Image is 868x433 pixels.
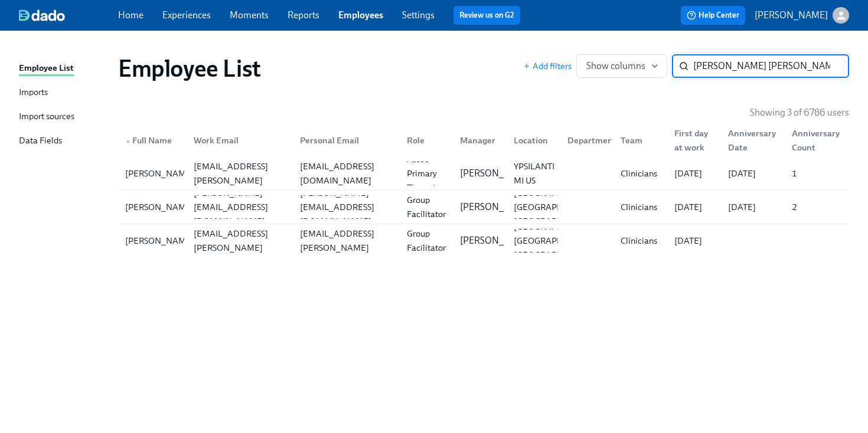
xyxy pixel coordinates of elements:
div: Anniversary Count [787,126,847,155]
a: Reports [288,9,319,21]
div: YPSILANTI MI US [509,159,559,188]
button: Help Center [681,6,745,25]
input: Search by name [693,54,849,78]
div: Manager [451,129,504,152]
p: [PERSON_NAME] [460,201,533,214]
div: Work Email [189,133,291,147]
div: [DATE] [723,166,783,181]
div: Assoc Primary Therapist [402,152,451,195]
p: Showing 3 of 6786 users [750,106,849,119]
div: [PERSON_NAME][EMAIL_ADDRESS][DOMAIN_NAME] [189,186,291,228]
a: Experiences [162,9,211,21]
div: [EMAIL_ADDRESS][DOMAIN_NAME] [295,159,397,188]
div: Employee List [19,61,74,76]
div: Personal Email [295,133,397,147]
div: Department [563,133,621,147]
h1: Employee List [118,54,261,83]
span: Show columns [586,60,657,72]
a: [PERSON_NAME][PERSON_NAME][EMAIL_ADDRESS][DOMAIN_NAME][PERSON_NAME][EMAIL_ADDRESS][DOMAIN_NAME]Gr... [118,191,849,224]
a: Moments [230,9,269,21]
a: Data Fields [19,134,109,149]
div: Department [558,129,612,152]
div: Import sources [19,110,74,124]
a: Settings [402,9,435,21]
span: Help Center [687,9,739,21]
a: Review us on G2 [459,9,514,21]
div: [DATE] [670,200,719,214]
p: [PERSON_NAME] [460,167,533,180]
div: Anniversary Date [719,129,783,152]
div: Location [504,129,558,152]
a: [PERSON_NAME][PERSON_NAME][EMAIL_ADDRESS][PERSON_NAME][DOMAIN_NAME][EMAIL_ADDRESS][DOMAIN_NAME]As... [118,157,849,191]
div: Group Facilitator [402,193,451,221]
div: Clinicians [616,200,665,214]
img: dado [19,9,65,21]
div: Anniversary Count [782,129,847,152]
div: First day at work [670,126,719,155]
div: Role [402,133,451,147]
span: ▲ [125,138,131,144]
a: Home [118,9,143,21]
div: Anniversary Date [723,126,783,155]
div: Imports [19,86,48,100]
div: [DATE] [670,234,719,248]
div: Clinicians [616,166,665,181]
div: Team [611,129,665,152]
div: Full Name [120,133,184,147]
button: Show columns [576,54,667,78]
div: Personal Email [291,129,397,152]
button: [PERSON_NAME] [755,7,849,24]
div: 1 [787,166,847,181]
p: [PERSON_NAME] [755,9,828,22]
div: [PERSON_NAME] [120,166,199,181]
button: Add filters [523,60,572,72]
div: Location [509,133,558,147]
button: Review us on G2 [453,6,520,25]
a: dado [19,9,118,21]
div: [GEOGRAPHIC_DATA] [GEOGRAPHIC_DATA] [GEOGRAPHIC_DATA] [509,186,605,228]
div: [DATE] [723,200,783,214]
div: [PERSON_NAME][EMAIL_ADDRESS][PERSON_NAME][DOMAIN_NAME] [189,212,291,269]
div: ▲Full Name [120,129,184,152]
div: 2 [787,200,847,214]
a: Imports [19,86,109,100]
div: [PERSON_NAME][EMAIL_ADDRESS][PERSON_NAME][DOMAIN_NAME] [295,212,397,269]
a: [PERSON_NAME][PERSON_NAME][EMAIL_ADDRESS][PERSON_NAME][DOMAIN_NAME][PERSON_NAME][EMAIL_ADDRESS][P... [118,224,849,257]
div: Team [616,133,665,147]
p: [PERSON_NAME] [460,234,533,247]
div: [PERSON_NAME][EMAIL_ADDRESS][DOMAIN_NAME] [295,186,397,228]
div: [PERSON_NAME][EMAIL_ADDRESS][PERSON_NAME][DOMAIN_NAME] [189,145,291,202]
div: Group Facilitator [402,227,451,255]
a: Employees [338,9,383,21]
div: Manager [455,133,504,147]
div: Data Fields [19,134,62,149]
div: [PERSON_NAME] [120,234,199,248]
div: First day at work [665,129,719,152]
div: [DATE] [670,166,719,181]
div: Role [397,129,451,152]
a: Import sources [19,110,109,124]
div: Clinicians [616,234,665,248]
div: Work Email [184,129,291,152]
div: [PERSON_NAME] [120,200,199,214]
div: [GEOGRAPHIC_DATA] [GEOGRAPHIC_DATA] [GEOGRAPHIC_DATA] [509,219,605,262]
a: Employee List [19,61,109,76]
